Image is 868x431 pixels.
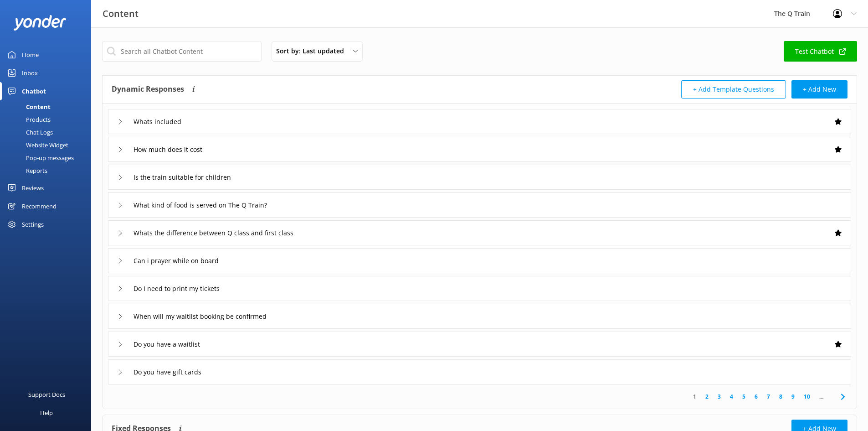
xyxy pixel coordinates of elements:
[688,392,701,401] a: 1
[5,126,53,139] div: Chat Logs
[799,392,815,401] a: 10
[276,46,349,56] span: Sort by: Last updated
[815,392,828,401] span: ...
[5,113,91,126] a: Products
[112,80,184,99] h4: Dynamic Responses
[5,164,91,177] a: Reports
[787,392,799,401] a: 9
[775,392,787,401] a: 8
[681,80,786,99] button: + Add Template Questions
[5,113,51,126] div: Products
[22,82,46,100] div: Chatbot
[22,64,38,82] div: Inbox
[701,392,713,401] a: 2
[750,392,762,401] a: 6
[738,392,750,401] a: 5
[40,404,53,422] div: Help
[5,139,68,151] div: Website Widget
[791,80,847,99] button: + Add New
[784,41,857,62] a: Test Chatbot
[5,100,91,113] a: Content
[103,6,139,21] h3: Content
[22,179,44,197] div: Reviews
[102,41,262,62] input: Search all Chatbot Content
[5,164,47,177] div: Reports
[14,15,66,30] img: yonder-white-logo.png
[762,392,775,401] a: 7
[22,197,56,215] div: Recommend
[5,126,91,139] a: Chat Logs
[5,139,91,151] a: Website Widget
[5,151,91,164] a: Pop-up messages
[22,46,39,64] div: Home
[28,385,65,404] div: Support Docs
[713,392,725,401] a: 3
[5,151,74,164] div: Pop-up messages
[22,215,44,234] div: Settings
[725,392,738,401] a: 4
[5,100,51,113] div: Content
